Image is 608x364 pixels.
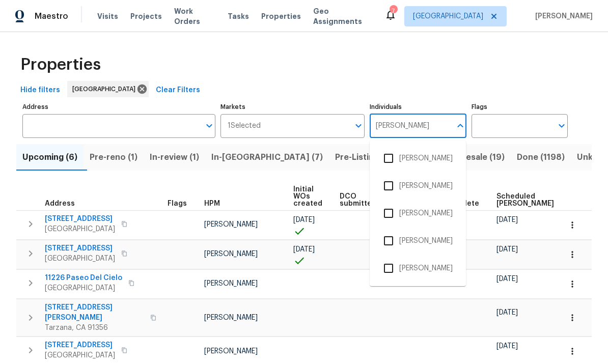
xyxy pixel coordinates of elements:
[20,84,60,97] span: Hide filters
[496,193,554,207] span: Scheduled [PERSON_NAME]
[152,81,204,100] button: Clear Filters
[174,6,215,26] span: Work Orders
[335,150,392,164] span: Pre-Listing (2)
[204,348,258,355] span: [PERSON_NAME]
[204,221,258,228] span: [PERSON_NAME]
[130,11,162,21] span: Projects
[45,323,144,333] span: Tarzana, CA 91356
[90,150,137,164] span: Pre-reno (1)
[496,216,518,223] span: [DATE]
[378,258,458,279] li: [PERSON_NAME]
[378,230,458,251] li: [PERSON_NAME]
[97,11,118,21] span: Visits
[555,119,569,133] button: Open
[45,243,115,254] span: [STREET_ADDRESS]
[228,122,261,130] span: 1 Selected
[35,11,68,21] span: Maestro
[67,81,149,97] div: [GEOGRAPHIC_DATA]
[16,81,64,100] button: Hide filters
[453,119,467,133] button: Close
[202,119,216,133] button: Open
[413,11,483,21] span: [GEOGRAPHIC_DATA]
[472,104,568,110] label: Flags
[378,148,458,169] li: [PERSON_NAME]
[204,200,220,207] span: HPM
[496,343,518,350] span: [DATE]
[22,104,215,110] label: Address
[45,273,122,283] span: 11226 Paseo Del Cielo
[313,6,372,26] span: Geo Assignments
[496,275,518,283] span: [DATE]
[156,84,200,97] span: Clear Filters
[370,104,466,110] label: Individuals
[45,200,75,207] span: Address
[220,104,365,110] label: Markets
[22,150,77,164] span: Upcoming (6)
[378,285,458,306] li: [PERSON_NAME]
[261,11,301,21] span: Properties
[351,119,366,133] button: Open
[390,6,397,16] div: 7
[45,340,115,350] span: [STREET_ADDRESS]
[378,203,458,224] li: [PERSON_NAME]
[72,84,140,94] span: [GEOGRAPHIC_DATA]
[45,283,122,293] span: [GEOGRAPHIC_DATA]
[293,246,315,253] span: [DATE]
[45,302,144,323] span: [STREET_ADDRESS][PERSON_NAME]
[204,280,258,287] span: [PERSON_NAME]
[378,175,458,197] li: [PERSON_NAME]
[293,216,315,223] span: [DATE]
[20,60,101,70] span: Properties
[204,250,258,258] span: [PERSON_NAME]
[45,214,115,224] span: [STREET_ADDRESS]
[150,150,199,164] span: In-review (1)
[228,13,249,20] span: Tasks
[168,200,187,207] span: Flags
[45,224,115,234] span: [GEOGRAPHIC_DATA]
[461,150,505,164] span: Resale (19)
[45,254,115,264] span: [GEOGRAPHIC_DATA]
[496,246,518,253] span: [DATE]
[45,350,115,360] span: [GEOGRAPHIC_DATA]
[293,186,322,207] span: Initial WOs created
[211,150,323,164] span: In-[GEOGRAPHIC_DATA] (7)
[531,11,593,21] span: [PERSON_NAME]
[204,314,258,321] span: [PERSON_NAME]
[496,309,518,316] span: [DATE]
[370,114,451,138] input: Search ...
[340,193,376,207] span: DCO submitted
[517,150,565,164] span: Done (1198)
